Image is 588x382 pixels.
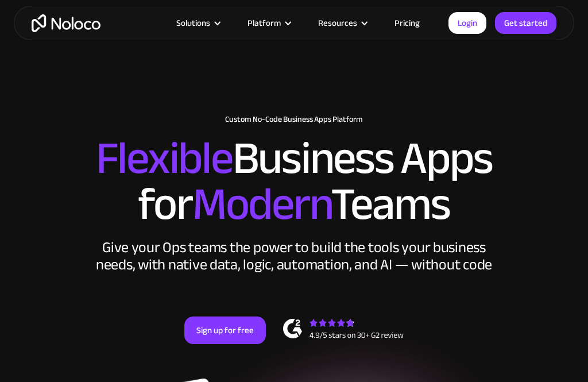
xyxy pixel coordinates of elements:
a: home [32,14,100,32]
a: Pricing [380,16,434,30]
div: Platform [247,16,281,30]
a: Login [448,12,486,34]
h1: Custom No-Code Business Apps Platform [11,115,577,124]
a: Get started [495,12,556,34]
div: Give your Ops teams the power to build the tools your business needs, with native data, logic, au... [93,239,495,273]
div: Platform [233,16,304,30]
h2: Business Apps for Teams [11,136,577,227]
span: Modern [192,161,331,247]
a: Sign up for free [184,317,266,344]
div: Resources [318,16,357,30]
div: Solutions [176,16,210,30]
div: Resources [304,16,380,30]
div: Solutions [162,16,233,30]
span: Flexible [96,115,233,201]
